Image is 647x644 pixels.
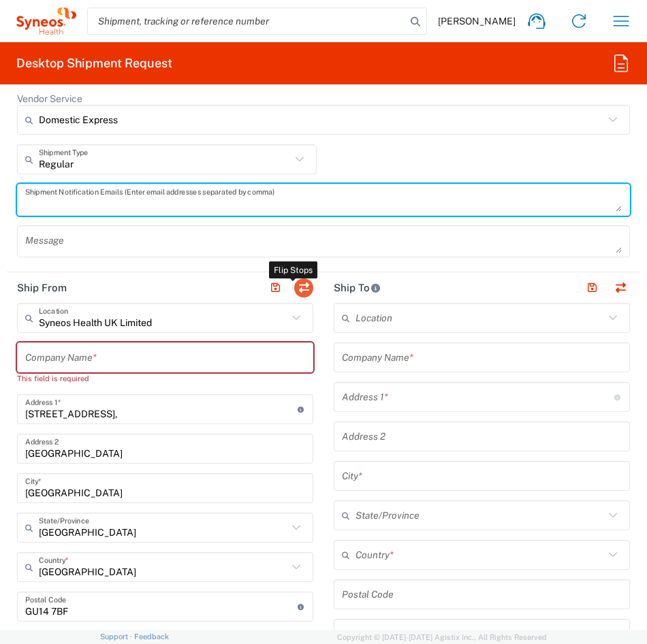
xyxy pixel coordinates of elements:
[438,15,516,27] span: [PERSON_NAME]
[17,372,313,385] div: This field is required
[16,55,172,71] h2: Desktop Shipment Request
[100,632,134,641] a: Support
[88,8,406,34] input: Shipment, tracking or reference number
[134,632,169,641] a: Feedback
[337,631,547,643] span: Copyright © [DATE]-[DATE] Agistix Inc., All Rights Reserved
[17,281,67,295] h2: Ship From
[334,281,381,295] h2: Ship To
[17,93,82,105] label: Vendor Service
